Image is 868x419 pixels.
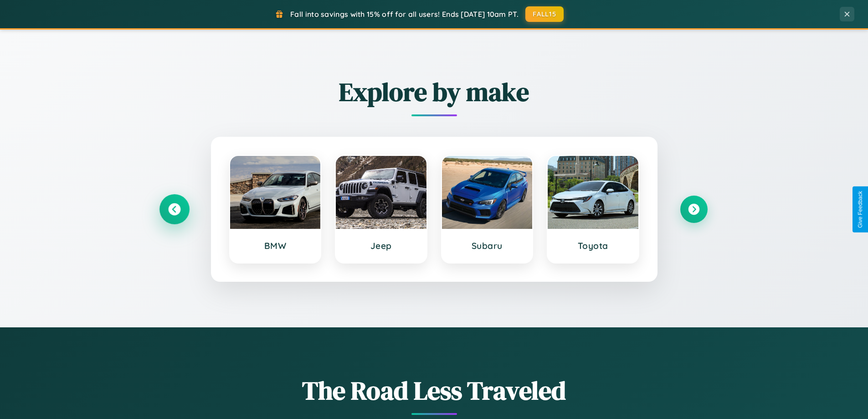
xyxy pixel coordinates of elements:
[290,10,519,19] span: Fall into savings with 15% off for all users! Ends [DATE] 10am PT.
[525,6,564,22] button: FALL15
[345,240,417,251] h3: Jeep
[161,74,708,109] h2: Explore by make
[857,191,863,228] div: Give Feedback
[239,240,312,251] h3: BMW
[161,373,708,408] h1: The Road Less Traveled
[557,240,629,251] h3: Toyota
[451,240,524,251] h3: Subaru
